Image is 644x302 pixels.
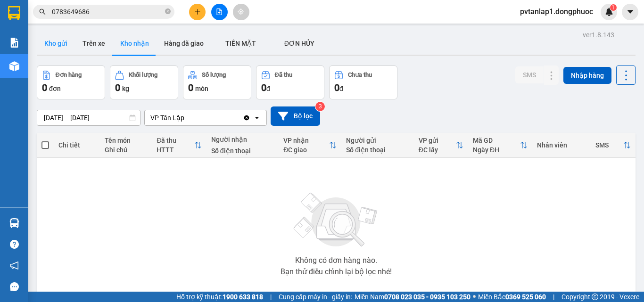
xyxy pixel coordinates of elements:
button: aim [233,4,249,20]
img: icon-new-feature [605,8,613,16]
span: Hỗ trợ kỹ thuật: [176,292,263,302]
span: Miền Nam [355,292,471,302]
span: 0 [261,82,266,93]
span: 0 [334,82,339,93]
button: Đã thu0đ [256,65,324,99]
div: SMS [595,141,623,149]
span: đơn [49,85,61,92]
div: Bạn thử điều chỉnh lại bộ lọc nhé! [281,268,392,276]
div: Mã GD [473,137,520,144]
img: svg+xml;base64,PHN2ZyBjbGFzcz0ibGlzdC1wbHVnX19zdmciIHhtbG5zPSJodHRwOi8vd3d3LnczLm9yZy8yMDAwL3N2Zy... [289,187,383,253]
span: 01 Võ Văn Truyện, KP.1, Phường 2 [74,28,130,40]
th: Toggle SortBy [468,133,532,158]
button: Kho gửi [37,32,75,55]
button: Đơn hàng0đơn [37,65,105,99]
th: Toggle SortBy [279,133,341,158]
input: Select a date range. [37,110,140,125]
span: đ [266,85,270,92]
button: Kho nhận [113,32,157,55]
img: warehouse-icon [9,61,19,71]
button: Bộ lọc [271,106,320,126]
span: In ngày: [3,68,58,74]
img: logo-vxr [8,6,20,20]
span: caret-down [626,8,635,16]
span: [PERSON_NAME]: [3,61,98,66]
div: Đã thu [157,137,194,144]
span: message [10,282,19,291]
span: 10:06:43 [DATE] [21,68,58,74]
div: Người gửi [346,137,409,144]
span: 0 [188,82,193,93]
th: Toggle SortBy [414,133,468,158]
div: ĐC giao [283,146,329,154]
div: VP gửi [419,137,456,144]
span: 0 [42,82,47,93]
div: Chưa thu [348,72,372,78]
div: Ngày ĐH [473,146,520,154]
div: Số điện thoại [346,146,409,154]
span: aim [238,8,244,15]
div: Số lượng [202,72,226,78]
div: Không có đơn hàng nào. [295,257,377,264]
span: Cung cấp máy in - giấy in: [279,292,352,302]
span: copyright [592,294,598,300]
span: TIỀN MẶT [225,40,256,47]
input: Tìm tên, số ĐT hoặc mã đơn [52,7,163,17]
div: ver 1.8.143 [583,30,614,40]
sup: 1 [610,4,617,11]
span: 0 [115,82,120,93]
span: plus [194,8,201,15]
svg: open [253,114,261,122]
th: Toggle SortBy [152,133,206,158]
span: món [195,85,208,92]
span: ⚪️ [473,295,476,299]
span: đ [339,85,343,92]
span: file-add [216,8,223,15]
svg: Clear value [243,114,250,122]
div: Đơn hàng [56,72,82,78]
span: Miền Bắc [478,292,546,302]
span: | [553,292,554,302]
input: Selected VP Tân Lập. [185,113,186,122]
strong: 0369 525 060 [505,293,546,301]
span: VPTL1209250002 [47,60,98,67]
strong: ĐỒNG PHƯỚC [74,5,129,13]
div: VP Tân Lập [150,113,184,122]
div: HTTT [157,146,194,154]
span: ĐƠN HỦY [284,40,314,47]
th: Toggle SortBy [591,133,636,158]
button: SMS [515,66,544,83]
div: VP nhận [283,137,329,144]
div: Tên món [105,137,148,144]
span: kg [122,85,129,92]
div: Số điện thoại [211,147,274,155]
button: Số lượng0món [183,65,251,99]
div: Ghi chú [105,146,148,154]
img: solution-icon [9,38,19,48]
sup: 3 [315,102,325,111]
span: Bến xe [GEOGRAPHIC_DATA] [74,15,127,27]
button: Khối lượng0kg [110,65,178,99]
span: pvtanlap1.dongphuoc [512,6,601,17]
button: caret-down [622,4,638,20]
strong: 0708 023 035 - 0935 103 250 [384,293,471,301]
span: | [270,292,272,302]
img: logo [3,6,45,47]
button: Chưa thu0đ [329,65,397,99]
div: Khối lượng [129,72,157,78]
button: Hàng đã giao [157,32,211,55]
div: Người nhận [211,136,274,143]
div: Chi tiết [58,141,95,149]
span: search [39,8,46,15]
div: Đã thu [275,72,292,78]
img: warehouse-icon [9,218,19,228]
span: ----------------------------------------- [25,51,116,58]
span: close-circle [165,8,171,16]
button: Nhập hàng [563,67,611,84]
div: Nhân viên [537,141,586,149]
span: 1 [611,4,615,11]
strong: 1900 633 818 [223,293,263,301]
div: ĐC lấy [419,146,456,154]
span: close-circle [165,8,171,14]
span: question-circle [10,240,19,249]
